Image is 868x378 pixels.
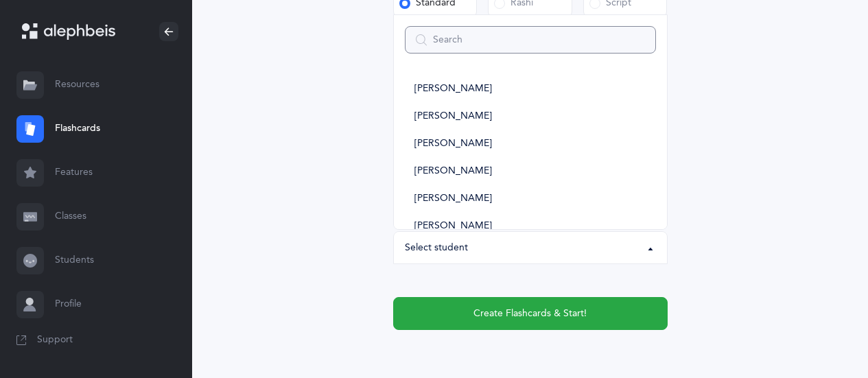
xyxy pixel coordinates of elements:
span: Create Flashcards & Start! [473,307,587,321]
span: [PERSON_NAME] [414,110,492,123]
span: [PERSON_NAME] [414,83,492,95]
span: [PERSON_NAME] [414,220,492,233]
button: Create Flashcards & Start! [393,297,668,330]
span: [PERSON_NAME] [414,138,492,150]
span: [PERSON_NAME] [414,165,492,178]
span: Support [37,333,73,347]
button: Select student [393,231,668,264]
div: Select student [405,241,468,255]
input: Search [405,26,656,54]
span: [PERSON_NAME] [414,193,492,205]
